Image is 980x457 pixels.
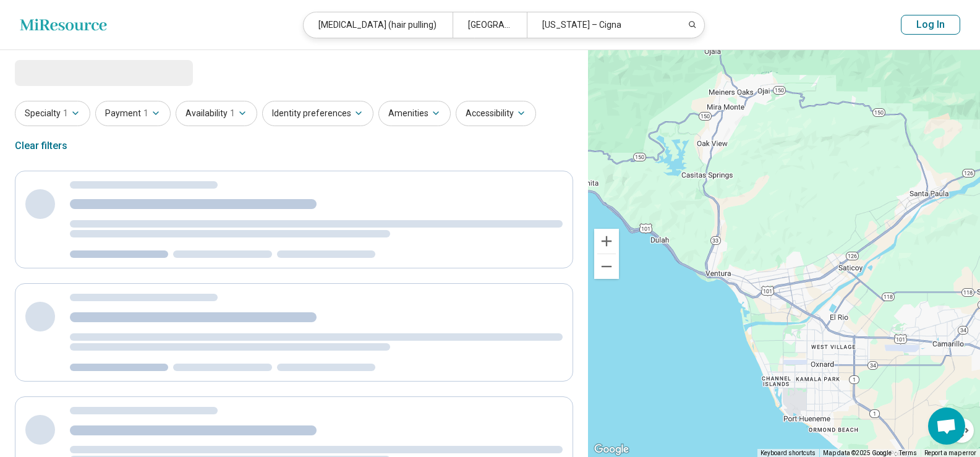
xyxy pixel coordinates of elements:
[456,101,536,126] button: Accessibility
[143,107,148,120] span: 1
[901,15,960,35] button: Log In
[924,450,976,456] a: Report a map error
[176,101,257,126] button: Availability1
[63,107,68,120] span: 1
[304,12,453,38] div: [MEDICAL_DATA] (hair pulling)
[95,101,171,126] button: Payment1
[823,450,892,456] span: Map data ©2025 Google
[594,229,619,254] button: Zoom in
[378,101,451,126] button: Amenities
[594,254,619,279] button: Zoom out
[928,408,965,445] div: Open chat
[15,131,67,161] div: Clear filters
[453,12,527,38] div: [GEOGRAPHIC_DATA]
[230,107,235,120] span: 1
[15,101,90,126] button: Specialty1
[527,12,676,38] div: [US_STATE] – Cigna
[15,60,119,85] span: Loading...
[899,450,917,456] a: Terms (opens in new tab)
[262,101,373,126] button: Identity preferences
